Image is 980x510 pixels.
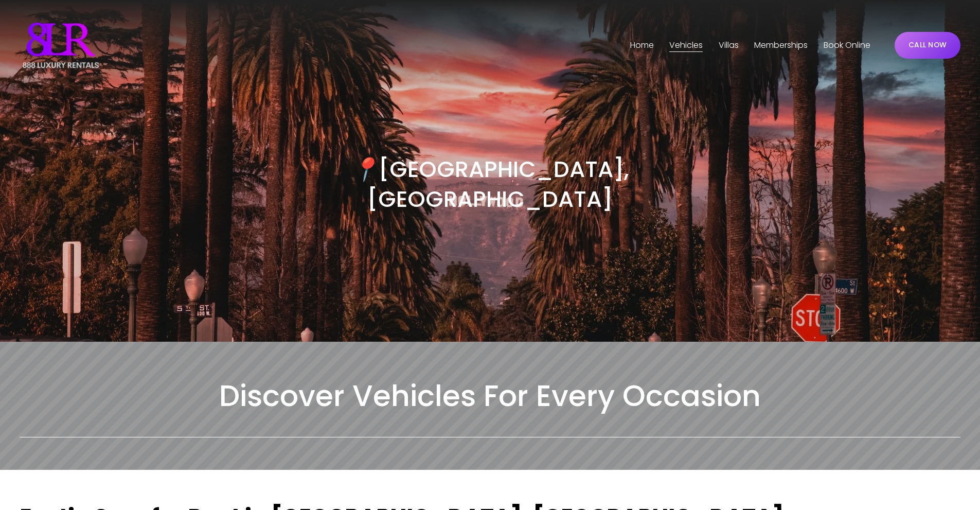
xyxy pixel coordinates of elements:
a: folder dropdown [719,37,739,54]
a: Memberships [754,37,808,54]
h2: Discover Vehicles For Every Occasion [20,377,960,415]
span: Villas [719,38,739,53]
span: Vehicles [669,38,703,53]
img: Luxury Car &amp; Home Rentals For Every Occasion [20,20,102,71]
a: folder dropdown [669,37,703,54]
h3: [GEOGRAPHIC_DATA], [GEOGRAPHIC_DATA] [255,154,725,214]
em: 📍 [351,153,379,185]
a: Book Online [824,37,870,54]
a: Home [630,37,654,54]
a: CALL NOW [895,32,960,59]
